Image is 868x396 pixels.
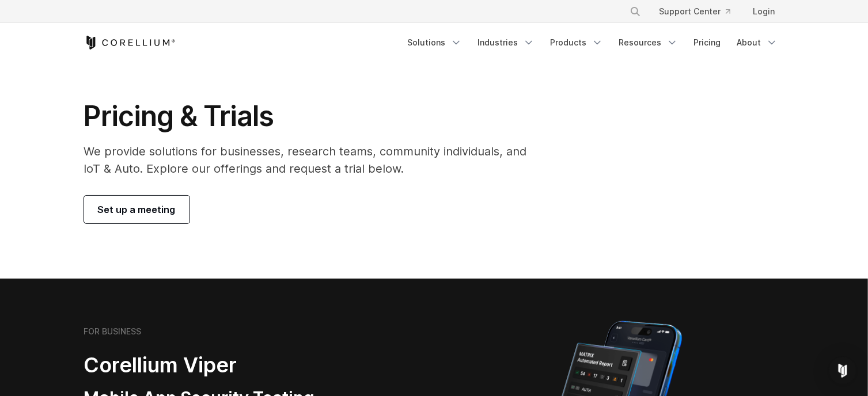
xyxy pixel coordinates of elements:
[98,203,176,216] span: Set up a meeting
[401,32,469,53] a: Solutions
[84,36,176,49] a: Corellium Home
[84,196,189,223] a: Set up a meeting
[401,32,784,53] div: Navigation Menu
[730,32,784,53] a: About
[84,352,379,378] h2: Corellium Viper
[744,1,784,22] a: Login
[612,32,685,53] a: Resources
[471,32,541,53] a: Industries
[625,1,646,22] button: Search
[84,326,142,337] h6: FOR BUSINESS
[84,99,543,134] h1: Pricing & Trials
[84,143,543,177] p: We provide solutions for businesses, research teams, community individuals, and IoT & Auto. Explo...
[616,1,784,22] div: Navigation Menu
[650,1,740,22] a: Support Center
[687,32,728,53] a: Pricing
[829,357,856,384] div: Open Intercom Messenger
[544,32,610,53] a: Products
